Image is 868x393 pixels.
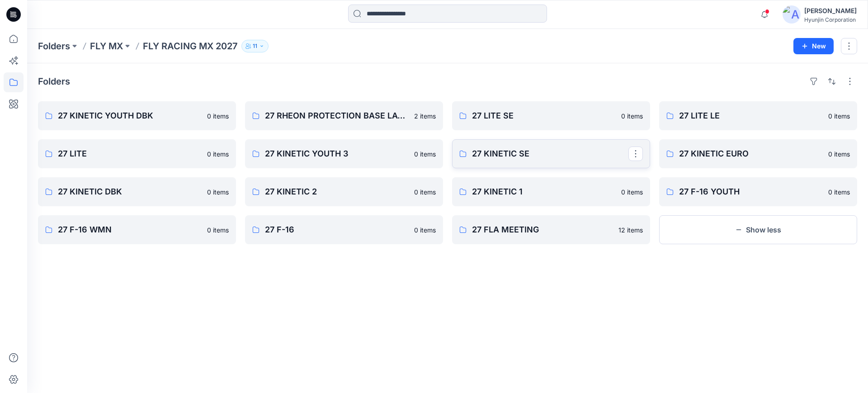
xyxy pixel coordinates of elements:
[621,187,643,197] p: 0 items
[207,225,229,235] p: 0 items
[90,40,123,52] a: FLY MX
[253,41,257,51] p: 11
[452,177,650,206] a: 27 KINETIC 10 items
[245,177,443,206] a: 27 KINETIC 20 items
[38,76,70,87] h4: Folders
[265,147,409,160] p: 27 KINETIC YOUTH 3
[414,111,436,121] p: 2 items
[828,111,850,121] p: 0 items
[659,215,857,244] button: Show less
[245,215,443,244] a: 27 F-160 items
[472,185,616,198] p: 27 KINETIC 1
[38,177,236,206] a: 27 KINETIC DBK0 items
[265,109,409,122] p: 27 RHEON PROTECTION BASE LAYER
[38,215,236,244] a: 27 F-16 WMN0 items
[414,225,436,235] p: 0 items
[38,139,236,168] a: 27 LITE0 items
[804,16,857,23] div: Hyunjin Corporation
[58,147,202,160] p: 27 LITE
[472,223,613,236] p: 27 FLA MEETING
[828,149,850,159] p: 0 items
[207,149,229,159] p: 0 items
[414,149,436,159] p: 0 items
[265,185,409,198] p: 27 KINETIC 2
[828,187,850,197] p: 0 items
[472,147,628,160] p: 27 KINETIC SE
[452,215,650,244] a: 27 FLA MEETING12 items
[58,109,202,122] p: 27 KINETIC YOUTH DBK
[143,40,238,52] p: FLY RACING MX 2027
[207,187,229,197] p: 0 items
[245,139,443,168] a: 27 KINETIC YOUTH 30 items
[679,185,823,198] p: 27 F-16 YOUTH
[265,223,409,236] p: 27 F-16
[679,109,823,122] p: 27 LITE LE
[58,223,202,236] p: 27 F-16 WMN
[241,40,269,52] button: 11
[207,111,229,121] p: 0 items
[38,40,70,52] a: Folders
[621,111,643,121] p: 0 items
[452,101,650,130] a: 27 LITE SE0 items
[659,139,857,168] a: 27 KINETIC EURO0 items
[472,109,616,122] p: 27 LITE SE
[793,38,834,54] button: New
[804,5,857,16] div: [PERSON_NAME]
[245,101,443,130] a: 27 RHEON PROTECTION BASE LAYER2 items
[58,185,202,198] p: 27 KINETIC DBK
[38,101,236,130] a: 27 KINETIC YOUTH DBK0 items
[659,177,857,206] a: 27 F-16 YOUTH0 items
[452,139,650,168] a: 27 KINETIC SE
[679,147,823,160] p: 27 KINETIC EURO
[618,225,643,235] p: 12 items
[783,5,801,24] img: avatar
[414,187,436,197] p: 0 items
[659,101,857,130] a: 27 LITE LE0 items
